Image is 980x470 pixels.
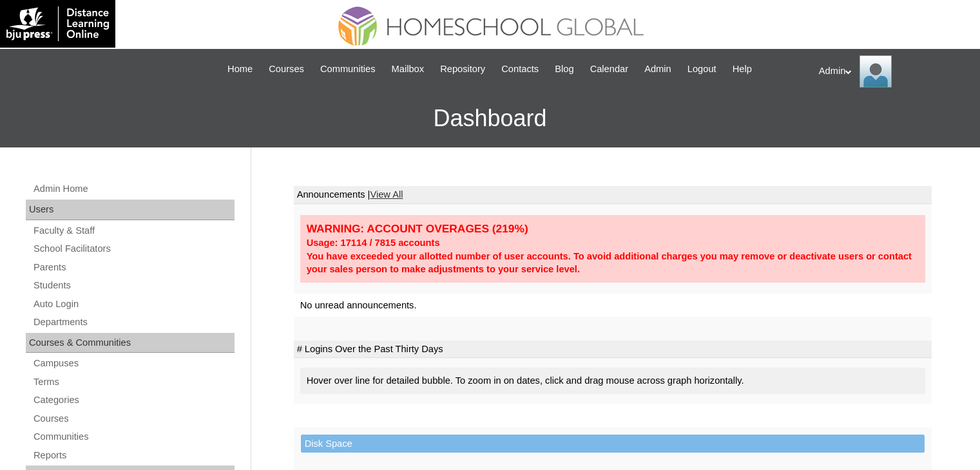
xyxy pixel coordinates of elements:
[307,250,919,276] div: You have exceeded your allotted number of user accounts. To avoid additional charges you may remo...
[32,429,235,445] a: Communities
[32,223,235,239] a: Faculty & Staff
[269,62,304,77] span: Courses
[32,392,235,408] a: Categories
[6,6,109,41] img: logo-white.png
[434,62,492,77] a: Repository
[294,186,932,204] td: Announcements |
[301,435,925,453] td: Disk Space
[687,62,716,77] span: Logout
[32,277,235,294] a: Students
[860,55,892,88] img: Admin Homeschool Global
[819,55,967,88] div: Admin
[32,296,235,312] a: Auto Login
[644,62,671,77] span: Admin
[548,62,580,77] a: Blog
[392,62,425,77] span: Mailbox
[26,333,235,353] div: Courses & Communities
[555,62,573,77] span: Blog
[26,200,235,220] div: Users
[681,62,723,77] a: Logout
[32,241,235,257] a: School Facilitators
[32,259,235,276] a: Parents
[495,62,545,77] a: Contacts
[320,62,376,77] span: Communities
[314,62,382,77] a: Communities
[262,62,311,77] a: Courses
[32,181,235,197] a: Admin Home
[32,374,235,390] a: Terms
[300,368,925,394] div: Hover over line for detailed bubble. To zoom in on dates, click and drag mouse across graph horiz...
[726,62,758,77] a: Help
[294,294,932,317] td: No unread announcements.
[32,447,235,464] a: Reports
[307,238,440,248] strong: Usage: 17114 / 7815 accounts
[584,62,635,77] a: Calendar
[307,221,919,236] div: WARNING: ACCOUNT OVERAGES (219%)
[385,62,431,77] a: Mailbox
[370,189,403,200] a: View All
[32,314,235,330] a: Departments
[294,341,932,359] td: # Logins Over the Past Thirty Days
[6,89,974,147] h3: Dashboard
[501,62,539,77] span: Contacts
[32,355,235,371] a: Campuses
[227,62,253,77] span: Home
[638,62,678,77] a: Admin
[440,62,485,77] span: Repository
[590,62,628,77] span: Calendar
[733,62,752,77] span: Help
[221,62,259,77] a: Home
[32,411,235,427] a: Courses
